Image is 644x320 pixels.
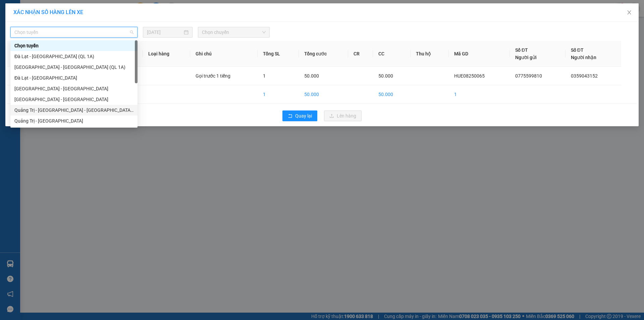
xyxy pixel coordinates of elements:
[14,42,133,49] div: Chọn tuyến
[196,73,230,79] span: Gọi trước 1 tiếng
[571,55,596,60] span: Người nhận
[515,47,528,53] span: Số ĐT
[7,67,36,85] td: 1
[348,41,373,67] th: CR
[14,53,133,60] div: Đà Lạt - [GEOGRAPHIC_DATA] (QL 1A)
[190,41,258,67] th: Ghi chú
[46,36,89,51] li: VP BÀ RỊA VŨNG TÀU
[411,41,449,67] th: Thu hộ
[288,113,292,119] span: rollback
[571,73,598,79] span: 0359043152
[258,85,299,104] td: 1
[324,110,362,121] button: uploadLên hàng
[7,41,36,67] th: STT
[454,73,485,79] span: HUE08250065
[10,83,138,94] div: Sài Gòn - Đà Lạt
[295,112,312,120] span: Quay lại
[10,62,138,73] div: Sài Gòn - Đà Lạt (QL 1A)
[373,41,411,67] th: CC
[10,116,138,126] div: Quảng Trị - Sài Gòn
[449,85,510,104] td: 1
[3,45,8,50] span: environment
[3,45,45,65] b: Bến xe Phía [GEOGRAPHIC_DATA]
[10,94,138,105] div: Sài Gòn - Quảng Trị
[10,105,138,116] div: Quảng Trị - Huế - Đà Nẵng - Vũng Tàu
[14,74,133,82] div: Đà Lạt - [GEOGRAPHIC_DATA]
[373,85,411,104] td: 50.000
[620,3,639,22] button: Close
[147,29,182,36] input: 12/08/2025
[10,73,138,83] div: Đà Lạt - Sài Gòn
[202,27,266,37] span: Chọn chuyến
[14,85,133,92] div: [GEOGRAPHIC_DATA] - [GEOGRAPHIC_DATA]
[10,51,138,62] div: Đà Lạt - Sài Gòn (QL 1A)
[299,85,348,104] td: 50.000
[449,41,510,67] th: Mã GD
[304,73,319,79] span: 50.000
[14,96,133,103] div: [GEOGRAPHIC_DATA] - [GEOGRAPHIC_DATA]
[282,110,317,121] button: rollbackQuay lại
[571,47,584,53] span: Số ĐT
[14,63,133,71] div: [GEOGRAPHIC_DATA] - [GEOGRAPHIC_DATA] (QL 1A)
[299,41,348,67] th: Tổng cước
[258,41,299,67] th: Tổng SL
[14,27,133,37] span: Chọn tuyến
[3,3,97,29] li: Tân Quang Dũng Thành Liên
[627,10,632,15] span: close
[14,106,133,114] div: Quảng Trị - [GEOGRAPHIC_DATA] - [GEOGRAPHIC_DATA] - [GEOGRAPHIC_DATA]
[515,55,537,60] span: Người gửi
[10,40,138,51] div: Chọn tuyến
[263,73,266,79] span: 1
[13,9,83,15] span: XÁC NHẬN SỐ HÀNG LÊN XE
[515,73,542,79] span: 0775599810
[378,73,393,79] span: 50.000
[143,41,190,67] th: Loại hàng
[14,117,133,125] div: Quảng Trị - [GEOGRAPHIC_DATA]
[3,36,46,44] li: VP VP Huế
